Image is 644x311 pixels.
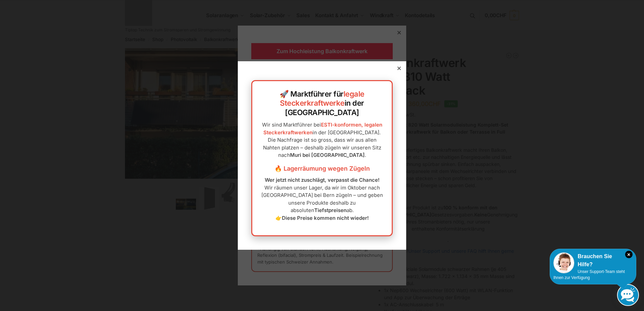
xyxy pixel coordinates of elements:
[314,207,347,213] strong: Tiefstpreisen
[265,177,380,183] strong: Wer jetzt nicht zuschlägt, verpasst die Chance!
[280,90,364,108] a: legale Steckerkraftwerke
[259,121,385,159] p: Wir sind Marktführer bei in der [GEOGRAPHIC_DATA]. Die Nachfrage ist so gross, dass wir aus allen...
[259,90,385,117] h2: 🚀 Marktführer für in der [GEOGRAPHIC_DATA]
[290,152,365,158] strong: Muri bei [GEOGRAPHIC_DATA]
[625,251,633,258] i: Schließen
[553,269,625,280] span: Unser Support-Team steht Ihnen zur Verfügung
[259,176,385,222] p: Wir räumen unser Lager, da wir im Oktober nach [GEOGRAPHIC_DATA] bei Bern zügeln – und geben unse...
[259,164,385,173] h3: 🔥 Lagerräumung wegen Zügeln
[263,122,382,136] a: ESTI-konformen, legalen Steckerkraftwerken
[553,252,574,273] img: Customer service
[282,215,369,221] strong: Diese Preise kommen nicht wieder!
[553,252,633,269] div: Brauchen Sie Hilfe?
